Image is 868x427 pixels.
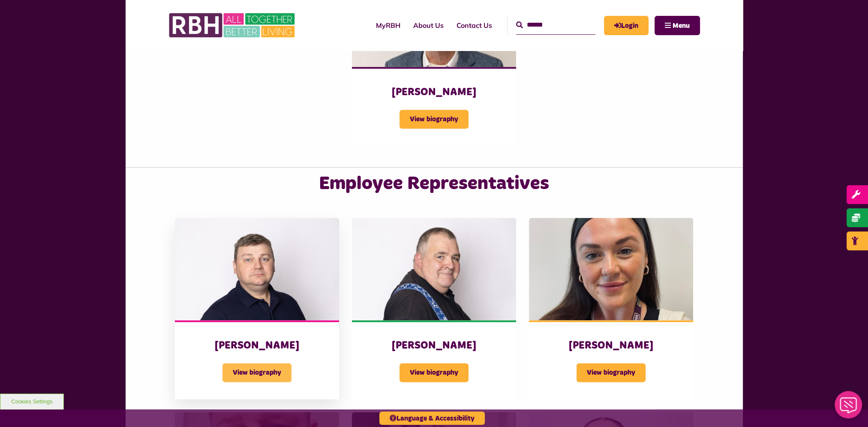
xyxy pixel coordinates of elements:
span: View biography [222,363,291,382]
span: View biography [577,363,646,382]
h3: [PERSON_NAME] [369,86,499,99]
iframe: Netcall Web Assistant for live chat [829,388,868,427]
span: View biography [399,110,469,129]
h3: [PERSON_NAME] [369,339,499,352]
a: About Us [407,14,450,37]
input: Search [516,16,595,34]
img: James Coutts [175,218,339,321]
span: Menu [673,22,690,29]
button: Navigation [655,16,700,35]
a: MyRBH [369,14,407,37]
img: Purdy, Sam [529,218,693,321]
img: RBH [168,9,297,42]
a: [PERSON_NAME] View biography [352,218,516,400]
a: [PERSON_NAME] View biography [529,218,693,400]
a: [PERSON_NAME] View biography [175,218,339,400]
h3: [PERSON_NAME] [546,339,676,352]
h3: [PERSON_NAME] [192,339,322,352]
a: Contact Us [450,14,499,37]
a: MyRBH [604,16,649,35]
button: Language & Accessibility [379,412,485,425]
img: John McDermott [352,218,516,321]
span: View biography [399,363,469,382]
h2: Employee Representatives [257,171,611,196]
